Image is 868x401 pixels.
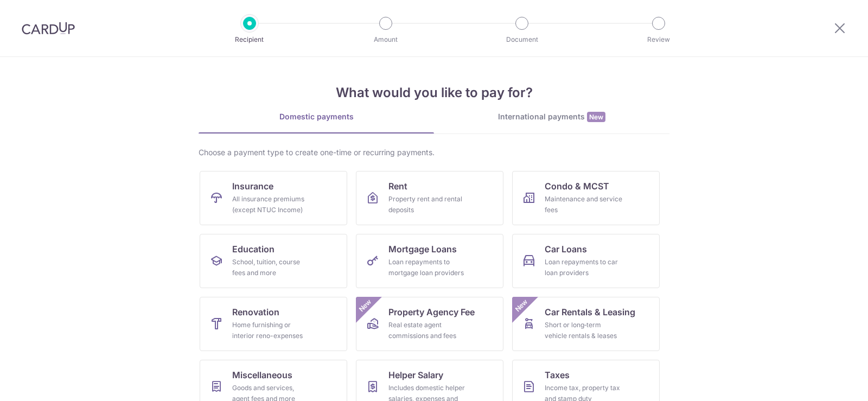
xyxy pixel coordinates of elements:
[587,112,605,122] span: New
[232,305,279,319] span: Renovation
[512,234,660,288] a: Car LoansLoan repayments to car loan providers
[199,83,669,103] h4: What would you like to pay for?
[388,180,407,193] span: Rent
[232,368,292,381] span: Miscellaneous
[199,147,669,158] div: Choose a payment type to create one-time or recurring payments.
[545,194,623,215] div: Maintenance and service fees
[388,368,443,381] span: Helper Salary
[512,297,660,351] a: Car Rentals & LeasingShort or long‑term vehicle rentals & leasesNew
[356,234,503,288] a: Mortgage LoansLoan repayments to mortgage loan providers
[356,171,503,225] a: RentProperty rent and rental deposits
[346,34,426,45] p: Amount
[356,297,503,351] a: Property Agency FeeReal estate agent commissions and feesNew
[388,320,467,341] div: Real estate agent commissions and fees
[200,297,347,351] a: RenovationHome furnishing or interior reno-expenses
[232,180,273,193] span: Insurance
[434,111,669,123] div: International payments
[356,297,374,315] span: New
[232,257,310,278] div: School, tuition, course fees and more
[545,305,635,319] span: Car Rentals & Leasing
[388,257,467,278] div: Loan repayments to mortgage loan providers
[388,305,475,319] span: Property Agency Fee
[199,111,434,122] div: Domestic payments
[545,180,609,193] span: Condo & MCST
[388,243,457,256] span: Mortgage Loans
[512,171,660,225] a: Condo & MCSTMaintenance and service fees
[545,368,570,381] span: Taxes
[545,320,623,341] div: Short or long‑term vehicle rentals & leases
[209,34,290,45] p: Recipient
[232,194,310,215] div: All insurance premiums (except NTUC Income)
[482,34,562,45] p: Document
[513,297,531,315] span: New
[545,243,587,256] span: Car Loans
[22,22,75,35] img: CardUp
[232,320,310,341] div: Home furnishing or interior reno-expenses
[200,171,347,225] a: InsuranceAll insurance premiums (except NTUC Income)
[618,34,699,45] p: Review
[388,194,467,215] div: Property rent and rental deposits
[799,368,857,396] iframe: Opens a widget where you can find more information
[545,257,623,278] div: Loan repayments to car loan providers
[232,243,275,256] span: Education
[200,234,347,288] a: EducationSchool, tuition, course fees and more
